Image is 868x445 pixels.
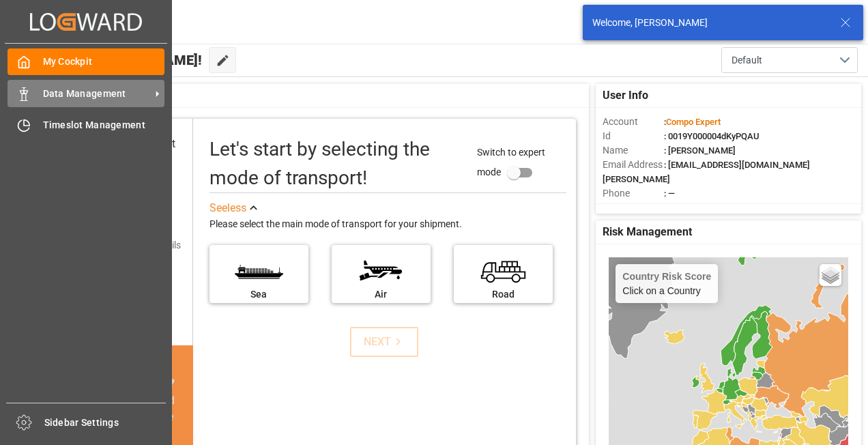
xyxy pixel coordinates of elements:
[603,201,664,215] span: Account Type
[8,112,164,139] a: Timeslot Management
[603,224,692,240] span: Risk Management
[603,87,648,104] span: User Info
[43,87,151,101] span: Data Management
[603,143,664,158] span: Name
[622,271,711,282] h4: Country Risk Score
[622,271,711,296] div: Click on a Country
[216,287,302,302] div: Sea
[461,287,546,302] div: Road
[43,118,165,132] span: Timeslot Management
[350,327,418,357] button: NEXT
[603,186,664,201] span: Phone
[364,334,405,350] div: NEXT
[603,160,810,184] span: : [EMAIL_ADDRESS][DOMAIN_NAME][PERSON_NAME]
[96,238,181,253] div: Add shipping details
[592,16,827,30] div: Welcome, [PERSON_NAME]
[666,117,721,127] span: Compo Expert
[721,47,858,73] button: open menu
[820,264,841,286] a: Layers
[603,158,664,172] span: Email Address
[477,147,545,177] span: Switch to expert mode
[603,115,664,129] span: Account
[43,55,165,69] span: My Cockpit
[732,53,762,68] span: Default
[209,135,464,192] div: Let's start by selecting the mode of transport!
[664,203,698,213] span: : Shipper
[209,216,566,233] div: Please select the main mode of transport for your shipment.
[603,129,664,143] span: Id
[664,117,721,127] span: :
[338,287,424,302] div: Air
[664,145,736,156] span: : [PERSON_NAME]
[44,416,167,430] span: Sidebar Settings
[664,131,759,141] span: : 0019Y000004dKyPQAU
[8,48,164,75] a: My Cockpit
[664,188,675,199] span: : —
[209,200,246,216] div: See less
